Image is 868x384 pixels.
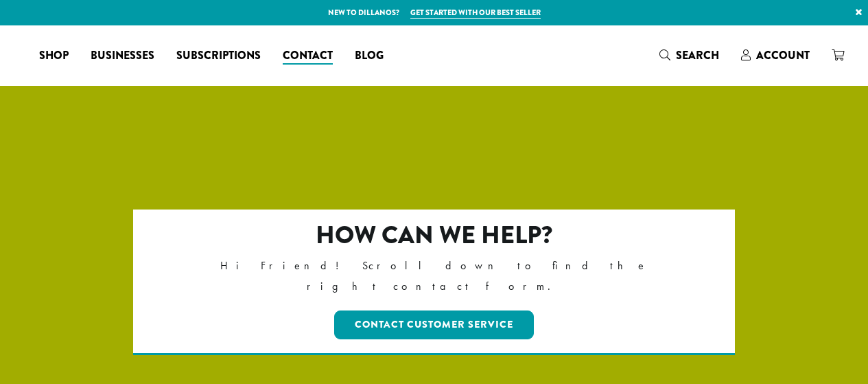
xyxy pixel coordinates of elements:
[410,7,541,19] a: Get started with our best seller
[192,256,676,297] p: Hi Friend! Scroll down to find the right contact form.
[176,47,261,65] span: Subscriptions
[648,44,730,67] a: Search
[283,47,333,65] span: Contact
[334,310,534,339] a: Contact Customer Service
[28,45,80,67] a: Shop
[192,221,676,250] h2: How can we help?
[676,47,719,63] span: Search
[91,47,154,65] span: Businesses
[39,47,69,65] span: Shop
[355,47,384,65] span: Blog
[756,47,810,63] span: Account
